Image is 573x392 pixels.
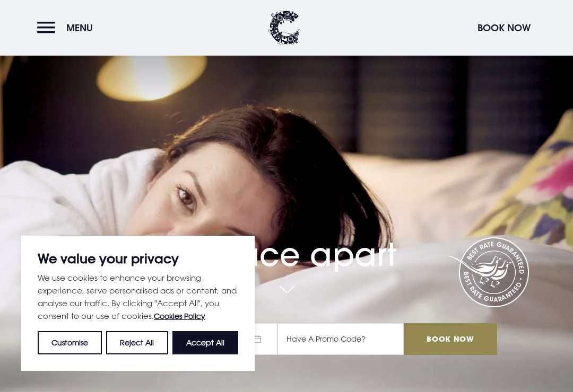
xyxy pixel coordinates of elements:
[38,331,102,354] button: Customise
[277,323,404,355] input: Have A Promo Code?
[404,323,497,355] input: Book Now
[472,16,536,39] button: Book Now
[268,11,300,45] img: Clandeboye Lodge
[76,212,497,273] h1: A place apart
[106,331,168,354] button: Reject All
[172,331,238,354] button: Accept All
[21,236,255,371] div: We value your privacy
[154,311,205,320] a: Cookies Policy
[38,252,238,265] p: We value your privacy
[66,22,93,34] span: Menu
[38,271,238,323] p: We use cookies to enhance your browsing experience, serve personalised ads or content, and analys...
[37,16,98,39] button: Menu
